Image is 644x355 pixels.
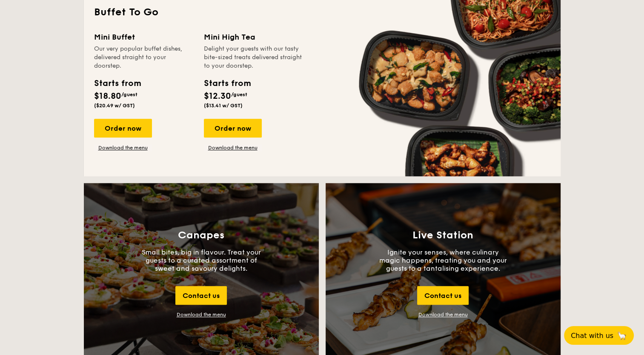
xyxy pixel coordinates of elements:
[94,45,194,70] div: Our very popular buffet dishes, delivered straight to your doorstep.
[137,248,265,272] p: Small bites, big in flavour. Treat your guests to a curated assortment of sweet and savoury delig...
[204,144,262,151] a: Download the menu
[178,229,224,241] h3: Canapes
[204,91,231,101] span: $12.30
[94,91,121,101] span: $18.80
[617,331,627,341] span: 🦙
[94,31,194,43] div: Mini Buffet
[175,286,227,305] div: Contact us
[417,286,469,305] div: Contact us
[564,326,634,345] button: Chat with us🦙
[231,92,247,97] span: /guest
[204,103,243,109] span: ($13.41 w/ GST)
[94,6,550,19] h2: Buffet To Go
[94,77,140,90] div: Starts from
[379,248,507,272] p: Ignite your senses, where culinary magic happens, treating you and your guests to a tantalising e...
[121,92,137,97] span: /guest
[204,119,262,137] div: Order now
[177,312,226,318] div: Download the menu
[204,45,303,70] div: Delight your guests with our tasty bite-sized treats delivered straight to your doorstep.
[412,229,473,241] h3: Live Station
[418,312,468,318] a: Download the menu
[571,332,613,340] span: Chat with us
[204,31,303,43] div: Mini High Tea
[94,144,152,151] a: Download the menu
[204,77,250,90] div: Starts from
[94,119,152,137] div: Order now
[94,103,135,109] span: ($20.49 w/ GST)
